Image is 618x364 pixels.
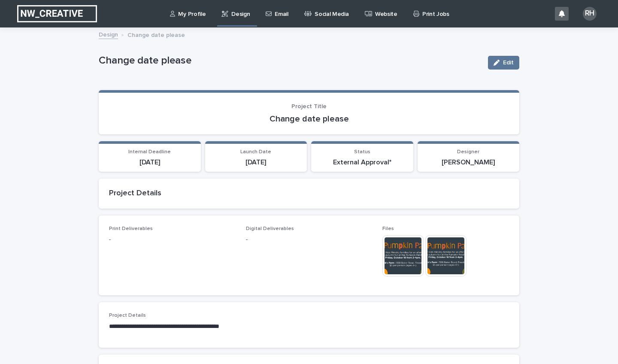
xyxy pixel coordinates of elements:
span: Launch Date [240,149,271,155]
h2: Project Details [109,189,509,198]
p: [DATE] [104,158,196,167]
img: EUIbKjtiSNGbmbK7PdmN [17,5,97,22]
span: Print Deliverables [109,226,153,231]
span: Internal Deadline [128,149,171,155]
span: Files [382,226,394,231]
div: RH [583,7,597,21]
span: Edit [503,60,514,66]
p: Change date please [127,30,185,39]
a: Design [99,29,118,39]
span: Status [354,149,370,155]
p: External Approval* [316,158,408,167]
span: Designer [457,149,479,155]
span: Project Title [291,103,327,109]
p: [PERSON_NAME] [423,158,515,167]
span: Project Details [109,313,146,318]
p: - [109,235,236,244]
button: Edit [488,56,519,70]
p: Change date please [109,114,509,124]
p: [DATE] [210,158,302,167]
span: Digital Deliverables [246,226,294,231]
p: - [246,235,373,244]
p: Change date please [99,55,481,67]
